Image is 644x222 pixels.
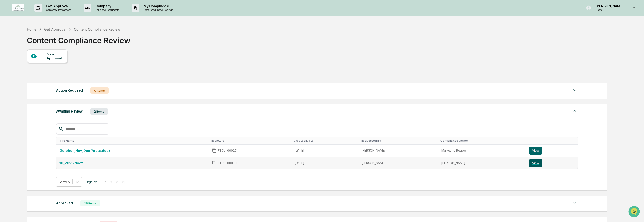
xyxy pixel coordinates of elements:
[211,139,290,142] div: Toggle SortBy
[50,86,61,90] span: Pylon
[5,11,92,19] p: How can we help?
[218,149,237,153] span: FIDU-00017
[292,145,359,157] td: [DATE]
[90,108,108,115] div: 2 Items
[56,87,83,94] div: Action Required
[86,40,92,46] button: Start new chat
[438,157,526,169] td: [PERSON_NAME]
[591,4,626,8] p: [PERSON_NAME]
[91,8,122,12] p: Policies & Documents
[294,139,357,142] div: Toggle SortBy
[529,159,542,167] button: View
[440,139,524,142] div: Toggle SortBy
[17,39,83,44] div: Start new chat
[530,139,576,142] div: Toggle SortBy
[27,27,36,31] div: Home
[17,44,64,48] div: We're available if you need us!
[359,157,439,169] td: [PERSON_NAME]
[90,87,109,94] div: 0 Items
[59,161,83,165] a: 10_2025.docx
[361,139,437,142] div: Toggle SortBy
[139,8,175,12] p: Data, Deadlines & Settings
[36,85,61,90] a: Powered byPylon
[42,8,74,12] p: Content & Transactions
[74,27,120,31] div: Content Compliance Review
[3,62,35,71] a: 🖐️Preclearance
[37,64,41,68] div: 🗄️
[86,180,98,184] span: Page 1 of 1
[5,74,9,78] div: 🔎
[591,8,626,12] p: Users
[292,157,359,169] td: [DATE]
[56,108,83,115] div: Awaiting Review
[12,4,24,11] img: logo
[359,145,439,157] td: [PERSON_NAME]
[35,62,65,71] a: 🗄️Attestations
[572,87,578,93] img: caret
[27,32,130,45] div: Content Compliance Review
[109,180,114,184] button: <
[10,64,33,69] span: Preclearance
[628,205,641,219] iframe: Open customer support
[102,180,108,184] button: |<
[529,147,575,155] a: View
[91,4,122,8] p: Company
[572,108,578,114] img: caret
[529,159,575,167] a: View
[80,200,100,206] div: 28 Items
[529,147,542,155] button: View
[59,149,110,153] a: October_Nov_Dec Posts.docx
[114,180,120,184] button: >
[572,200,578,206] img: caret
[139,4,175,8] p: My Compliance
[5,39,14,48] img: 1746055101610-c473b297-6a78-478c-a979-82029cc54cd1
[438,145,526,157] td: Marketing Review
[5,64,9,68] div: 🖐️
[3,71,34,80] a: 🔎Data Lookup
[212,161,217,165] span: Copy Id
[10,73,32,78] span: Data Lookup
[42,4,74,8] p: Get Approval
[42,64,63,69] span: Attestations
[47,52,64,60] div: New Approval
[60,139,207,142] div: Toggle SortBy
[44,27,66,31] div: Get Approval
[218,161,237,165] span: FIDU-00010
[212,148,217,153] span: Copy Id
[120,180,126,184] button: >|
[56,200,73,206] div: Approved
